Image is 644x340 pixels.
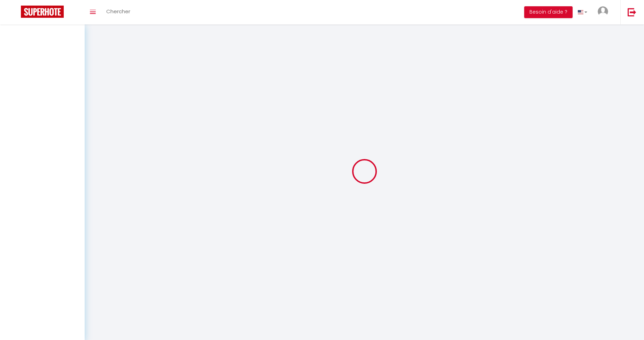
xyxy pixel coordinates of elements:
span: Chercher [106,8,130,15]
button: Ouvrir le widget de chat LiveChat [6,3,26,24]
img: Super Booking [21,6,64,18]
img: ... [598,6,608,17]
button: Besoin d'aide ? [524,6,573,18]
img: logout [628,8,636,16]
